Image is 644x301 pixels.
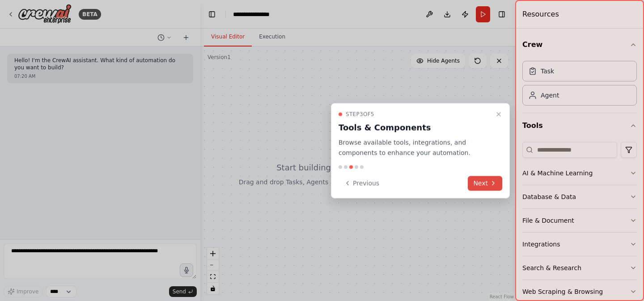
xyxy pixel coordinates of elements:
button: Next [468,176,502,191]
p: Browse available tools, integrations, and components to enhance your automation. [339,138,491,158]
span: Step 3 of 5 [346,111,374,118]
button: Hide left sidebar [206,8,218,21]
button: Close walkthrough [493,109,504,120]
button: Previous [339,176,385,191]
h3: Tools & Components [339,122,491,134]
